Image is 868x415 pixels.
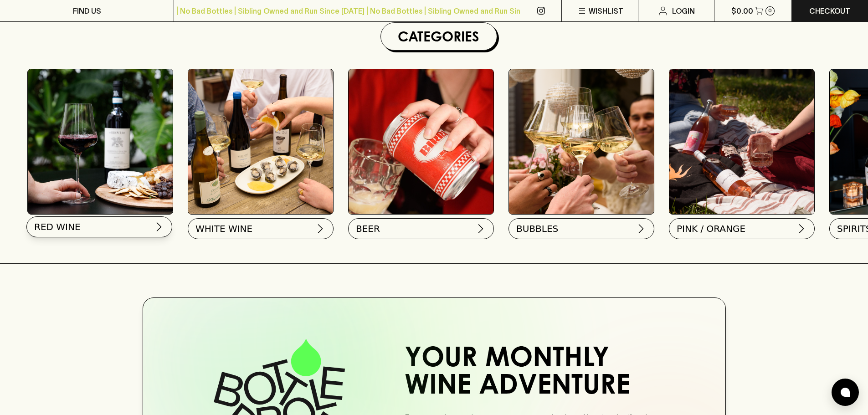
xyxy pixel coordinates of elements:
[475,223,486,234] img: chevron-right.svg
[669,218,815,239] button: PINK / ORANGE
[385,26,493,46] h1: Categories
[349,69,493,214] img: BIRRA_GOOD-TIMES_INSTA-2 1/optimise?auth=Mjk3MjY0ODMzMw__
[672,5,695,16] p: Login
[516,222,558,235] span: BUBBLES
[731,5,753,16] p: $0.00
[669,69,814,214] img: gospel_collab-2 1
[768,8,772,13] p: 0
[195,222,252,235] span: WHITE WINE
[677,222,745,235] span: PINK / ORANGE
[809,5,850,16] p: Checkout
[589,5,623,16] p: Wishlist
[509,69,654,214] img: 2022_Festive_Campaign_INSTA-16 1
[315,223,326,234] img: chevron-right.svg
[26,216,172,237] button: RED WINE
[405,346,667,401] h2: Your Monthly Wine Adventure
[188,218,334,239] button: WHITE WINE
[636,223,647,234] img: chevron-right.svg
[508,218,654,239] button: BUBBLES
[28,69,173,214] img: Red Wine Tasting
[796,223,807,234] img: chevron-right.svg
[34,220,81,233] span: RED WINE
[73,5,101,16] p: FIND US
[154,221,164,232] img: chevron-right.svg
[348,218,494,239] button: BEER
[188,69,333,214] img: optimise
[841,388,850,397] img: bubble-icon
[356,222,380,235] span: BEER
